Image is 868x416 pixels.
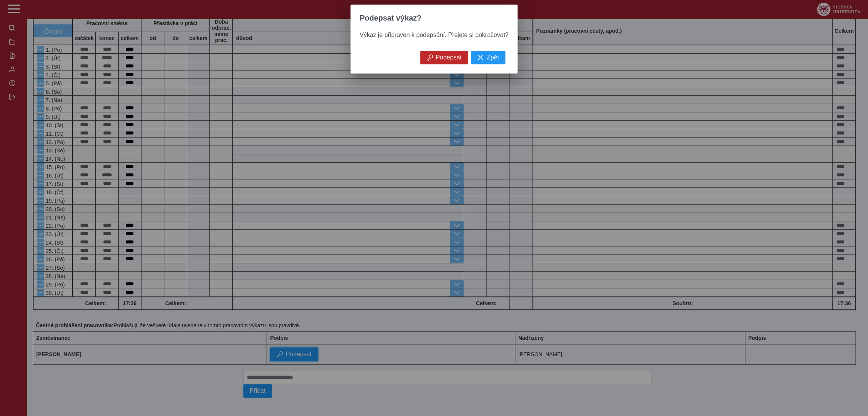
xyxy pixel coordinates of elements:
span: Podepsat výkaz? [360,14,421,22]
span: Výkaz je připraven k podepsání. Přejete si pokračovat? [360,32,508,38]
span: Podepsat [436,54,462,61]
span: Zpět [487,54,499,61]
button: Podepsat [420,51,468,64]
button: Zpět [471,51,505,64]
